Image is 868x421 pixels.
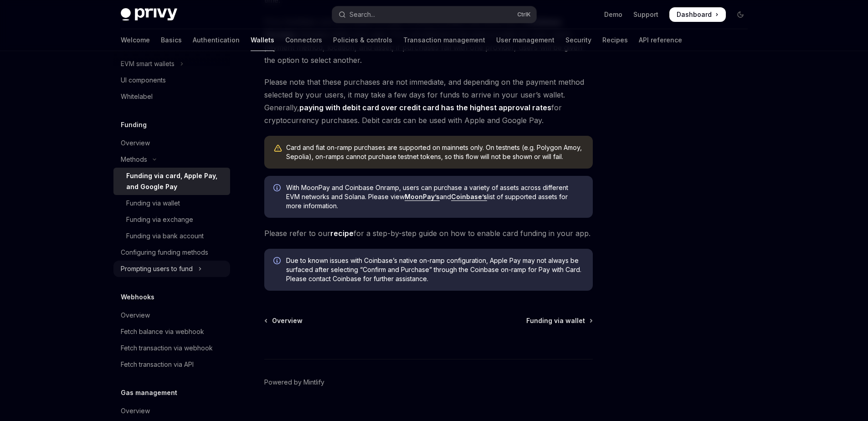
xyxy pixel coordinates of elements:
a: Demo [604,10,622,19]
div: Overview [121,138,150,149]
button: Toggle Methods section [113,151,230,168]
a: Transaction management [403,29,485,51]
div: Card and fiat on-ramp purchases are supported on mainnets only. On testnets (e.g. Polygon Amoy, S... [286,143,584,161]
a: Whitelabel [113,88,230,105]
img: dark logo [121,8,177,21]
a: Recipes [602,29,628,51]
span: Please refer to our for a step-by-step guide on how to enable card funding in your app. [264,227,593,240]
div: Prompting users to fund [121,263,193,274]
a: Security [565,29,591,51]
a: Fetch balance via webhook [113,323,230,340]
svg: Info [273,184,282,193]
a: User management [496,29,555,51]
a: Funding via wallet [526,316,592,325]
a: Fetch transaction via webhook [113,340,230,356]
div: UI components [121,75,166,86]
div: Overview [121,406,150,416]
a: Funding via bank account [113,228,230,244]
a: Overview [113,307,230,323]
a: Powered by Mintlify [264,378,324,387]
a: Policies & controls [333,29,392,51]
button: Toggle Prompting users to fund section [113,261,230,277]
a: Overview [265,316,303,325]
div: Fetch balance via webhook [121,326,204,337]
div: Fetch transaction via webhook [121,343,213,354]
button: Open search [332,6,536,23]
span: Due to known issues with Coinbase’s native on-ramp configuration, Apple Pay may not always be sur... [286,256,584,283]
a: Wallets [251,29,274,51]
span: Dashboard [677,10,712,19]
div: Methods [121,154,147,165]
a: Funding via card, Apple Pay, and Google Pay [113,168,230,195]
a: Dashboard [669,7,726,22]
div: Funding via card, Apple Pay, and Google Pay [126,170,225,192]
button: Toggle dark mode [733,7,748,22]
div: Whitelabel [121,91,153,102]
a: Overview [113,403,230,419]
a: UI components [113,72,230,88]
span: Overview [272,316,303,325]
div: Configuring funding methods [121,247,208,258]
a: API reference [639,29,682,51]
div: Funding via bank account [126,231,204,241]
a: recipe [330,229,354,238]
span: With MoonPay and Coinbase Onramp, users can purchase a variety of assets across different EVM net... [286,183,584,210]
a: Welcome [121,29,150,51]
a: Configuring funding methods [113,244,230,261]
h5: Gas management [121,387,177,398]
h5: Webhooks [121,292,154,303]
a: Funding via exchange [113,211,230,228]
a: Coinbase’s [451,193,487,201]
a: Funding via wallet [113,195,230,211]
div: Funding via exchange [126,214,193,225]
span: Funding via wallet [526,316,585,325]
span: Please note that these purchases are not immediate, and depending on the payment method selected ... [264,76,593,127]
a: Connectors [285,29,322,51]
div: Overview [121,310,150,321]
div: Search... [349,9,375,20]
a: Basics [161,29,182,51]
a: Authentication [193,29,240,51]
span: Ctrl K [517,11,531,18]
a: Support [633,10,658,19]
h5: Funding [121,119,147,130]
a: Fetch transaction via API [113,356,230,373]
a: Overview [113,135,230,151]
div: Fetch transaction via API [121,359,194,370]
svg: Warning [273,144,282,153]
div: Funding via wallet [126,198,180,209]
svg: Info [273,257,282,266]
strong: paying with debit card over credit card has the highest approval rates [299,103,551,112]
a: MoonPay’s [405,193,440,201]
